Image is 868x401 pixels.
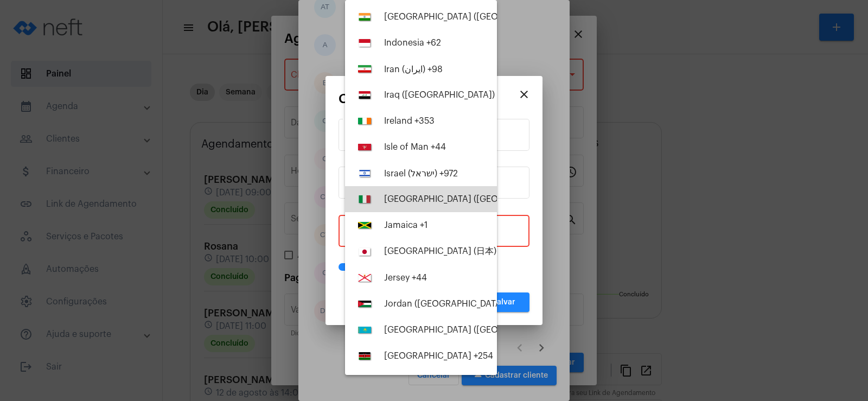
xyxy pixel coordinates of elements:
[384,64,443,74] div: Iran (‫ایران‬‎) +98
[384,194,584,204] div: [GEOGRAPHIC_DATA] ([GEOGRAPHIC_DATA]) +39
[384,116,435,126] div: Ireland +353
[384,90,518,100] div: Iraq (‫[GEOGRAPHIC_DATA]‬‎) +964
[384,12,582,22] div: [GEOGRAPHIC_DATA] ([GEOGRAPHIC_DATA]) +91
[384,299,529,309] div: Jordan (‫[GEOGRAPHIC_DATA]‬‎) +962
[384,142,446,152] div: Isle of Man +44
[384,168,458,179] div: Israel (‫ישראל‬‎) +972
[384,273,427,283] div: Jersey +44
[384,351,493,361] div: [GEOGRAPHIC_DATA] +254
[384,325,577,335] div: [GEOGRAPHIC_DATA] ([GEOGRAPHIC_DATA]) +7
[384,220,427,230] div: Jamaica +1
[384,38,441,48] div: Indonesia +62
[384,246,512,257] div: [GEOGRAPHIC_DATA] (日本) +81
